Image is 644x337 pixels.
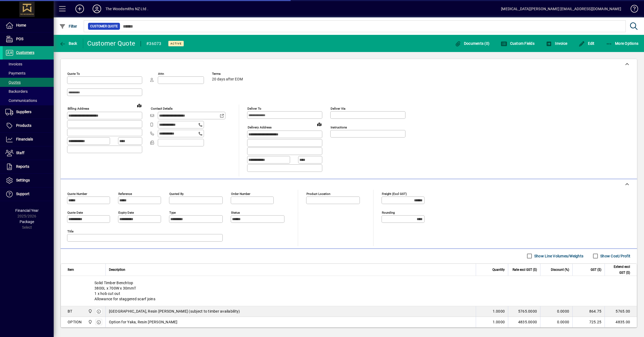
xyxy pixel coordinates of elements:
a: Financials [3,133,54,146]
div: 5765.0000 [511,309,537,314]
span: Communications [5,98,37,103]
a: Home [3,19,54,32]
td: 725.25 [572,317,605,328]
span: Rate excl GST ($) [513,267,537,273]
span: Extend excl GST ($) [608,264,630,276]
span: 1.0000 [493,319,505,325]
div: 4835.0000 [511,319,537,325]
a: Quotes [3,78,54,87]
span: 20 days after EOM [212,77,243,82]
button: Profile [88,4,105,14]
mat-label: Quoted by [169,192,184,195]
span: Financial Year [15,208,39,213]
mat-label: Deliver via [331,107,345,110]
td: 0.0000 [540,317,572,328]
span: Reports [16,164,29,169]
button: Back [58,39,79,48]
mat-label: Status [231,210,240,214]
mat-label: Quote date [67,210,83,214]
span: Terms [212,72,244,76]
td: 0.0000 [540,306,572,317]
span: Quantity [492,267,505,273]
span: [GEOGRAPHIC_DATA], Resin [PERSON_NAME] (subject to timber availability) [109,309,240,314]
mat-label: Quote To [67,72,80,76]
span: Support [16,192,30,196]
span: Filter [59,24,77,28]
span: Description [109,267,125,273]
span: Payments [5,71,25,75]
a: Suppliers [3,105,54,119]
mat-label: Title [67,229,74,233]
span: Customer Quote [90,24,118,29]
a: Invoices [3,60,54,69]
a: Backorders [3,87,54,96]
td: 4835.00 [605,317,637,328]
button: Custom Fields [499,39,536,48]
td: 864.75 [572,306,605,317]
mat-label: Deliver To [247,107,261,110]
span: More Options [606,41,639,46]
td: 5765.00 [605,306,637,317]
button: More Options [605,39,640,48]
span: Financials [16,137,33,141]
span: POS [16,37,23,41]
mat-label: Quote number [67,192,87,195]
label: Show Line Volumes/Weights [533,253,583,259]
mat-label: Expiry date [118,210,134,214]
span: Products [16,123,31,128]
div: #36073 [146,39,162,48]
a: View on map [135,101,144,110]
span: Back [59,41,77,46]
button: Invoice [544,39,569,48]
a: Products [3,119,54,132]
app-page-header-button: Back [54,39,83,48]
button: Filter [58,21,79,31]
a: Support [3,187,54,201]
div: BT [68,309,72,314]
span: Option for Yaka, Resin [PERSON_NAME] [109,319,178,325]
a: Payments [3,69,54,78]
span: Active [170,42,182,45]
div: OPTION [68,319,82,325]
a: Reports [3,160,54,173]
a: POS [3,32,54,46]
span: Home [16,23,26,27]
a: View on map [315,120,324,128]
mat-label: Rounding [382,210,395,214]
span: 1.0000 [493,309,505,314]
mat-label: Freight (excl GST) [382,192,407,195]
label: Show Cost/Profit [599,253,630,259]
span: Suppliers [16,110,31,114]
span: Item [68,267,74,273]
span: GST ($) [591,267,601,273]
span: Edit [579,41,595,46]
span: Invoice [546,41,567,46]
span: Package [20,220,34,224]
span: Invoices [5,62,22,66]
button: Documents (0) [453,39,491,48]
button: Edit [577,39,596,48]
span: Customers [16,50,34,55]
mat-label: Instructions [331,125,347,129]
div: [MEDICAL_DATA][PERSON_NAME] [EMAIL_ADDRESS][DOMAIN_NAME] [501,5,621,13]
span: Quotes [5,80,21,84]
span: Backorders [5,89,28,94]
span: The Woodsmiths [87,308,93,314]
a: Staff [3,146,54,160]
button: Add [71,4,88,14]
span: Documents (0) [455,41,489,46]
span: Custom Fields [501,41,535,46]
div: Solid Timber Benchtop 3800L x 700W x 30mmT 1 x hob cut out Allowance for staggered scarf joins [61,276,637,306]
a: Communications [3,96,54,105]
a: Settings [3,174,54,187]
mat-label: Type [169,210,176,214]
mat-label: Order number [231,192,250,195]
mat-label: Reference [118,192,132,195]
div: The Woodsmiths NZ Ltd . [105,5,148,13]
span: Discount (%) [551,267,569,273]
mat-label: Product location [306,192,330,195]
span: Settings [16,178,30,182]
mat-label: Attn [158,72,164,76]
a: Knowledge Base [627,1,637,18]
div: Customer Quote [87,39,136,48]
